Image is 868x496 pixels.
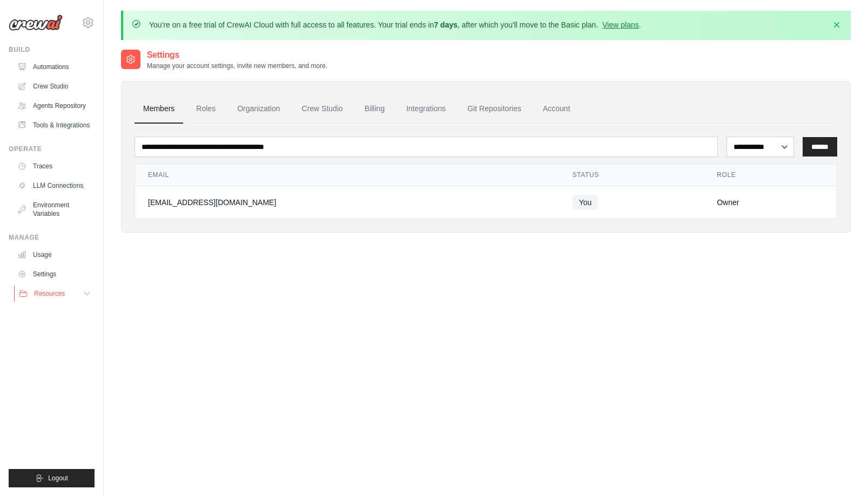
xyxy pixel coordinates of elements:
[148,197,547,208] div: [EMAIL_ADDRESS][DOMAIN_NAME]
[13,246,95,263] a: Usage
[398,94,454,124] a: Integrations
[13,58,95,76] a: Automations
[13,158,95,175] a: Traces
[9,45,95,54] div: Build
[187,94,224,124] a: Roles
[704,164,837,186] th: Role
[13,266,95,283] a: Settings
[135,164,560,186] th: Email
[9,233,95,242] div: Manage
[13,177,95,194] a: LLM Connections
[434,21,457,29] strong: 7 days
[573,195,598,210] span: You
[228,94,288,124] a: Organization
[147,62,327,70] p: Manage your account settings, invite new members, and more.
[560,164,704,186] th: Status
[602,21,638,29] a: View plans
[13,196,95,222] a: Environment Variables
[459,94,530,124] a: Git Repositories
[134,94,183,124] a: Members
[13,78,95,95] a: Crew Studio
[34,289,65,298] span: Resources
[13,117,95,134] a: Tools & Integrations
[717,197,824,208] div: Owner
[356,94,393,124] a: Billing
[9,145,95,153] div: Operate
[13,97,95,114] a: Agents Repository
[293,94,352,124] a: Crew Studio
[14,285,96,302] button: Resources
[48,474,68,483] span: Logout
[147,49,327,62] h2: Settings
[9,15,63,31] img: Logo
[149,19,641,30] p: You're on a free trial of CrewAI Cloud with full access to all features. Your trial ends in , aft...
[534,94,579,124] a: Account
[9,469,95,487] button: Logout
